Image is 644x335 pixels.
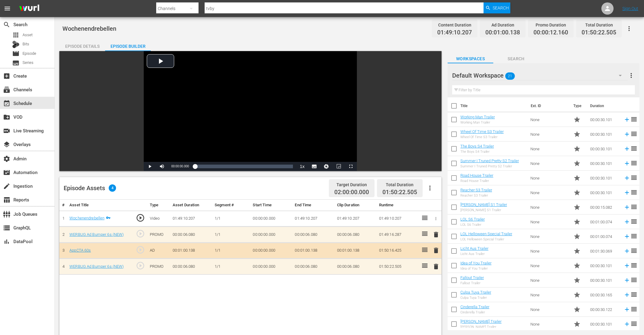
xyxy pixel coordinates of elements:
[296,162,308,171] button: Playback Rate
[136,261,145,270] span: play_circle_outline
[69,232,124,237] a: WERBUG Ad Bumper 6s (NEW)
[573,247,581,255] span: Promo
[3,141,10,148] span: Overlays
[59,39,105,54] div: Episode Details
[377,259,419,275] td: 01:50:22.505
[171,165,189,168] span: 00:00:00.000
[460,296,491,300] div: Culpa Tuya Trailer
[377,227,419,243] td: 01:49:16.287
[588,244,621,258] td: 00:01:30.069
[630,247,638,254] span: reorder
[460,232,512,236] a: LOL Helloween Special Trailer
[292,259,334,275] td: 00:00:06.080
[528,215,571,229] td: None
[460,275,484,280] a: Fallout Trailer
[460,217,485,222] a: LOL S6 Trailer
[377,211,419,227] td: 01:49:10.207
[630,159,638,167] span: reorder
[147,243,170,259] td: AD
[586,97,623,114] th: Duration
[109,184,116,192] span: 4
[147,211,170,227] td: Video
[212,200,250,211] th: Segment #
[460,135,504,139] div: Wheel Of Time S3 Trailer
[588,288,621,302] td: 00:00:30.165
[377,243,419,259] td: 01:50:16.425
[460,267,491,270] div: Idea of You Trailer
[460,115,495,119] a: Working Man Trailer
[12,41,19,48] div: Bits
[588,317,621,331] td: 00:00:30.101
[69,216,104,220] a: Wochenendrebellen
[588,215,621,229] td: 00:01:00.074
[3,155,10,162] span: Admin
[59,259,67,275] td: 4
[573,131,581,138] span: Promo
[212,259,250,275] td: 1/1
[4,5,11,12] span: menu
[3,100,10,107] span: Schedule
[62,25,116,32] span: Wochenendrebellen
[460,223,485,227] div: LOL S6 Trailer
[573,306,581,313] span: Promo
[460,310,489,314] div: Cinderella Trailer
[460,202,507,207] a: [PERSON_NAME] S1 Trailer
[624,218,630,225] svg: Add to Episode
[630,232,638,240] span: reorder
[485,29,520,36] span: 00:01:00.138
[170,200,212,211] th: Asset Duration
[533,29,568,36] span: 00:00:12.160
[573,233,581,240] span: Promo
[624,291,630,298] svg: Add to Episode
[588,229,621,244] td: 00:01:00.074
[573,320,581,328] span: Promo
[308,162,320,171] button: Subtitles
[588,200,621,215] td: 00:00:15.082
[533,21,568,29] div: Promo Duration
[69,248,91,253] a: AppCTA 60s
[460,194,492,197] div: Reacher S3 Trailer
[335,200,377,211] th: Clip Duration
[460,179,493,183] div: Road House Trailer
[345,162,357,171] button: Fullscreen
[573,204,581,211] span: Promo
[3,224,10,232] span: GraphQL
[460,173,493,178] a: Road House Trailer
[292,243,334,259] td: 00:01:00.138
[528,127,571,141] td: None
[630,276,638,284] span: reorder
[528,112,571,127] td: None
[136,229,145,238] span: play_circle_outline
[250,243,292,259] td: 00:00:00.000
[460,120,495,124] div: Working Man Trailer
[460,208,507,212] div: [PERSON_NAME] S1 Trailer
[67,200,132,211] th: Asset Title
[630,320,638,327] span: reorder
[624,233,630,240] svg: Add to Episode
[460,144,494,148] a: The Boys S4 Trailer
[460,261,491,265] a: Idea of You Trailer
[573,218,581,225] span: Promo
[250,200,292,211] th: Start Time
[573,262,581,269] span: Promo
[628,72,635,79] span: more_vert
[484,2,510,13] button: Search
[630,145,638,152] span: reorder
[3,238,10,245] span: DataPool
[624,277,630,284] svg: Add to Episode
[105,39,151,54] div: Episode Builder
[573,174,581,182] span: Promo
[624,160,630,167] svg: Add to Episode
[630,174,638,181] span: reorder
[3,72,10,80] span: Create
[460,281,484,285] div: Fallout Trailer
[12,59,19,67] span: Series
[320,162,333,171] button: Jump To Time
[460,252,488,256] div: Licht Aus Trailer
[460,325,501,329] div: [PERSON_NAME] Trailer
[630,189,638,196] span: reorder
[59,227,67,243] td: 2
[460,159,519,163] a: Summer I Truned Pretty S2 Trailer
[64,184,116,192] div: Episode Assets
[144,162,156,171] button: Play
